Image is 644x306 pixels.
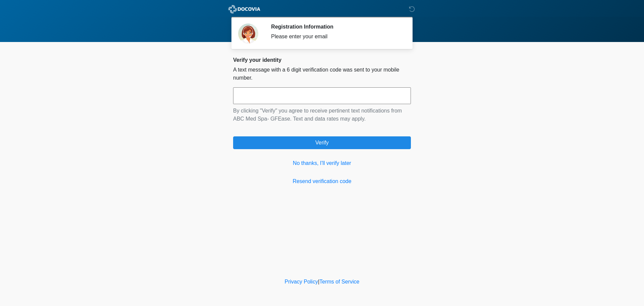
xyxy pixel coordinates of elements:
[271,24,401,30] h2: Registration Information
[233,177,411,185] a: Resend verification code
[233,57,411,63] h2: Verify your identity
[318,279,319,285] a: |
[233,159,411,167] a: No thanks, I'll verify later
[271,33,401,41] div: Please enter your email
[226,5,262,13] img: ABC Med Spa- GFEase Logo
[233,107,411,123] p: By clicking "Verify" you agree to receive pertinent text notifications from ABC Med Spa- GFEase. ...
[233,66,411,82] p: A text message with a 6 digit verification code was sent to your mobile number.
[319,279,359,285] a: Terms of Service
[238,24,258,44] img: Agent Avatar
[233,136,411,149] button: Verify
[285,279,318,285] a: Privacy Policy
